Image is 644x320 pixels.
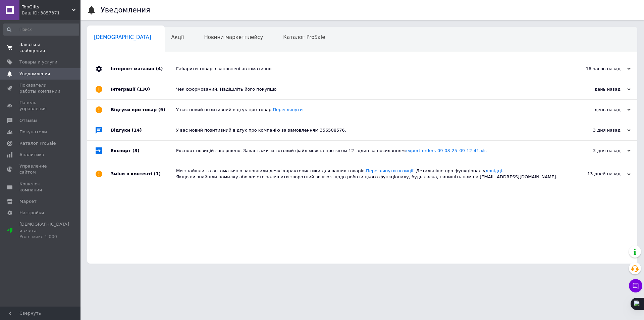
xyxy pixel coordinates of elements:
div: Експорт [111,141,176,161]
a: export-orders-09-08-25_09-12-41.xls [406,148,487,153]
span: (3) [132,148,140,153]
span: Показатели работы компании [19,82,62,94]
span: (1) [154,171,161,176]
div: Габарити товарів заповнені автоматично [176,66,563,72]
span: Каталог ProSale [283,34,325,40]
div: Чек сформований. Надішліть його покупцю [176,86,563,92]
span: TopGifts [22,4,72,10]
span: Аналитика [19,152,44,158]
span: Панель управления [19,100,62,112]
span: Кошелек компании [19,181,62,193]
span: Заказы и сообщения [19,42,62,54]
span: Настройки [19,210,44,216]
div: день назад [563,86,631,92]
span: Отзывы [19,118,37,124]
div: Експорт позицій завершено. Завантажити готовий файл можна протягом 12 годин за посиланням: [176,148,563,154]
span: (4) [156,66,163,71]
div: 3 дня назад [563,127,631,133]
div: Інтеграції [111,79,176,99]
div: Ваш ID: 3857371 [22,10,80,16]
span: (9) [158,107,165,112]
span: (130) [137,87,150,92]
span: Каталог ProSale [19,140,56,146]
span: Акції [171,34,184,40]
div: Зміни в контенті [111,161,176,187]
span: Новини маркетплейсу [204,34,263,40]
span: [DEMOGRAPHIC_DATA] [94,34,151,40]
div: Ми знайшли та автоматично заповнили деякі характеристики для ваших товарів. . Детальніше про функ... [176,168,563,180]
div: 16 часов назад [563,66,631,72]
div: У вас новий позитивний відгук про товар. [176,107,563,113]
a: Переглянути позиції [366,168,413,173]
div: Інтернет магазин [111,59,176,79]
div: 3 дня назад [563,148,631,154]
div: У вас новий позитивний відгук про компанію за замовленням 356508576. [176,127,563,133]
span: Маркет [19,198,37,204]
div: Відгуки [111,120,176,140]
button: Чат с покупателем [629,279,642,292]
div: Відгуки про товар [111,100,176,120]
span: (14) [132,128,142,133]
span: Уведомления [19,71,50,77]
input: Поиск [3,24,79,36]
span: [DEMOGRAPHIC_DATA] и счета [19,221,69,240]
div: день назад [563,107,631,113]
a: Переглянути [273,107,303,112]
div: 13 дней назад [563,171,631,177]
a: довідці [485,168,502,173]
span: Товары и услуги [19,59,57,65]
span: Управление сайтом [19,163,62,175]
div: Prom микс 1 000 [19,234,69,240]
h1: Уведомления [101,6,150,14]
span: Покупатели [19,129,47,135]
